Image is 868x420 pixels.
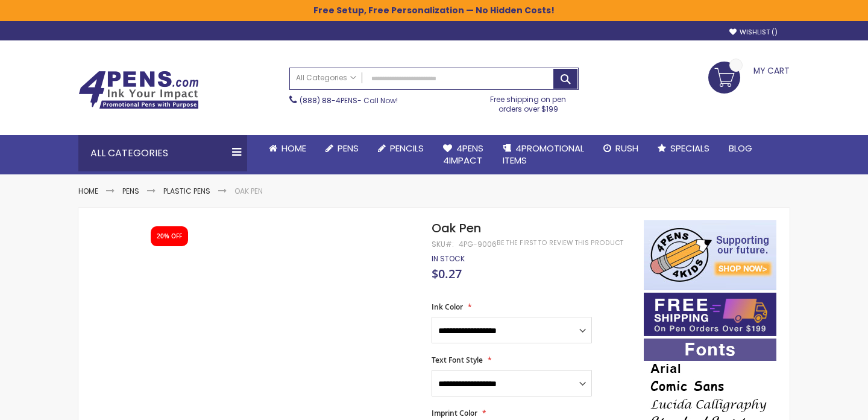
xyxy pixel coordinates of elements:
a: Pens [122,186,139,196]
span: Specials [670,142,709,154]
span: Pencils [390,142,424,154]
a: Home [78,186,98,196]
span: In stock [432,253,465,264]
a: (888) 88-4PENS [300,95,357,106]
a: Home [259,135,316,162]
a: 4Pens4impact [433,135,493,174]
a: Pens [316,135,368,162]
div: Availability [432,254,465,264]
strong: SKU [432,239,454,249]
span: 4Pens 4impact [443,142,483,167]
a: Rush [594,135,648,162]
span: Imprint Color [432,408,477,418]
span: Oak Pen [432,220,481,237]
a: Specials [648,135,719,162]
span: Ink Color [432,302,463,312]
a: Blog [719,135,762,162]
span: Rush [615,142,638,154]
div: Free shipping on pen orders over $199 [478,90,579,114]
span: Pens [338,142,359,154]
li: Oak Pen [234,186,263,196]
a: Plastic Pens [163,186,210,196]
div: All Categories [78,135,247,171]
span: 4PROMOTIONAL ITEMS [503,142,584,167]
a: Wishlist [729,28,778,37]
span: Text Font Style [432,355,483,365]
a: All Categories [290,68,362,88]
a: 4PROMOTIONALITEMS [493,135,594,174]
span: All Categories [296,73,356,83]
div: 4PG-9006 [459,240,497,249]
span: Home [281,142,306,154]
span: Blog [729,142,752,154]
a: Be the first to review this product [497,238,623,247]
img: Free shipping on orders over $199 [644,293,776,336]
div: 20% OFF [157,232,182,241]
a: Pencils [368,135,433,162]
span: - Call Now! [300,95,398,106]
span: $0.27 [432,266,462,282]
img: 4Pens Custom Pens and Promotional Products [78,71,199,109]
img: 4pens 4 kids [644,220,776,290]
